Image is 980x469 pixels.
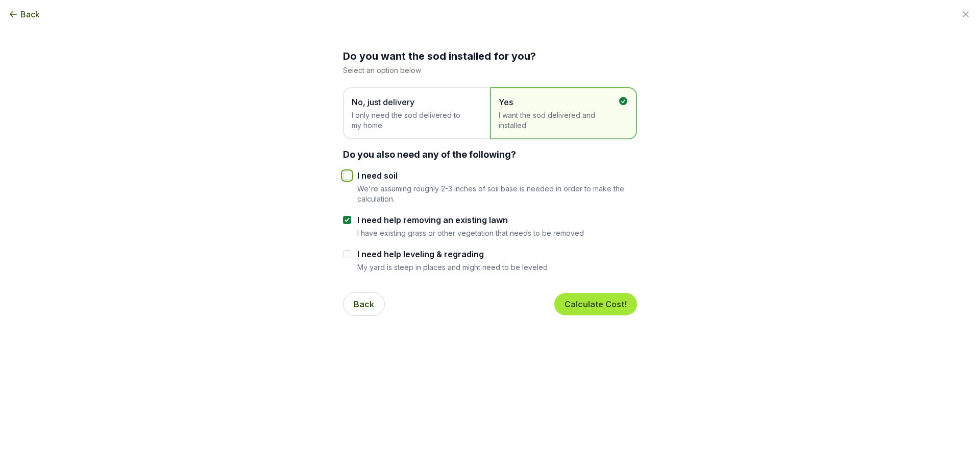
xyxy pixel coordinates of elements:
p: I have existing grass or other vegetation that needs to be removed [357,228,584,238]
button: Back [343,292,385,316]
button: Calculate Cost! [554,293,637,315]
button: Back [8,8,40,20]
p: Select an option below [343,65,637,75]
span: I want the sod delivered and installed [499,110,618,131]
p: My yard is steep in places and might need to be leveled [357,262,548,272]
span: Back [20,8,40,20]
label: I need help leveling & regrading [357,248,548,260]
span: No, just delivery [352,96,471,108]
h2: Do you want the sod installed for you? [343,49,637,63]
div: Do you also need any of the following? [343,147,637,161]
span: I only need the sod delivered to my home [352,110,471,131]
label: I need help removing an existing lawn [357,214,584,226]
label: I need soil [357,169,637,182]
span: Yes [499,96,618,108]
p: We're assuming roughly 2-3 inches of soil base is needed in order to make the calculation. [357,184,637,204]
